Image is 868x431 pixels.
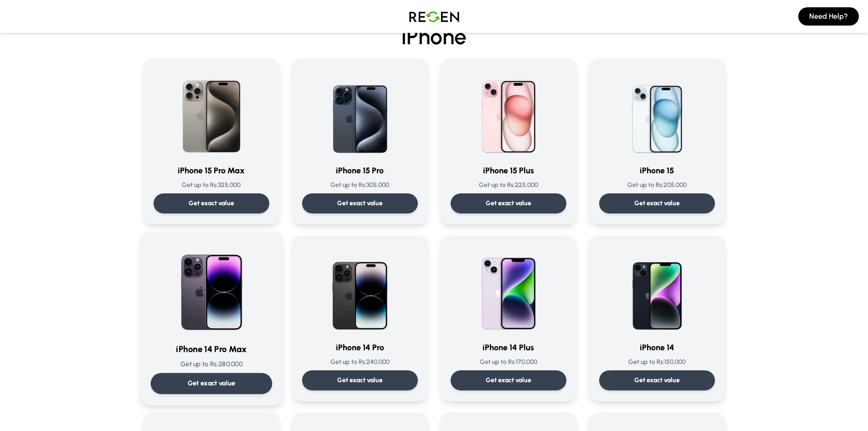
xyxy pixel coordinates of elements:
[150,343,272,356] h3: iPhone 14 Pro Max
[613,69,701,157] img: iPhone 15
[154,164,269,177] h3: iPhone 15 Pro Max
[150,359,272,369] p: Get up to Rs: 280,000
[187,379,235,388] p: Get exact value
[316,69,404,157] img: iPhone 15 Pro
[168,69,255,157] img: iPhone 15 Pro Max
[486,376,531,385] p: Get exact value
[451,341,566,354] h3: iPhone 14 Plus
[451,164,566,177] h3: iPhone 15 Plus
[798,7,859,26] button: Need Help?
[154,181,269,190] p: Get up to Rs: 325,000
[302,341,418,354] h3: iPhone 14 Pro
[451,358,566,367] p: Get up to Rs: 170,000
[402,4,466,29] img: Logo
[599,358,715,367] p: Get up to Rs: 150,000
[465,69,552,157] img: iPhone 15 Plus
[302,358,418,367] p: Get up to Rs: 240,000
[165,243,257,335] img: iPhone 14 Pro Max
[337,376,383,385] p: Get exact value
[634,376,680,385] p: Get exact value
[634,199,680,208] p: Get exact value
[302,181,418,190] p: Get up to Rs: 305,000
[613,246,701,334] img: iPhone 14
[599,181,715,190] p: Get up to Rs: 205,000
[451,181,566,190] p: Get up to Rs: 225,000
[189,199,234,208] p: Get exact value
[302,164,418,177] h3: iPhone 15 Pro
[465,246,552,334] img: iPhone 14 Plus
[486,199,531,208] p: Get exact value
[316,246,404,334] img: iPhone 14 Pro
[93,26,775,47] span: iPhone
[337,199,383,208] p: Get exact value
[599,341,715,354] h3: iPhone 14
[599,164,715,177] h3: iPhone 15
